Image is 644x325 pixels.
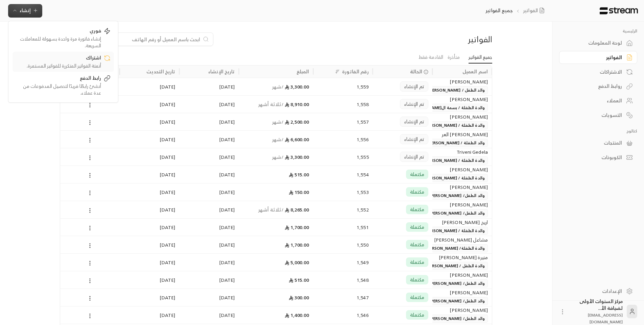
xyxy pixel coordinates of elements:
span: والدة الطفل / [PERSON_NAME] و [PERSON_NAME] [387,262,488,270]
div: الفواتير [568,54,622,61]
a: رابط الدفعأنشئ رابطًا فريدًا لتحصيل المدفوعات من عدة عملاء. [13,72,114,99]
span: تم الإنشاء [404,101,424,107]
a: لوحة المعلومات [559,36,637,50]
div: [DATE] [124,289,175,306]
div: [DATE] [124,306,175,324]
div: [DATE] [183,96,235,113]
span: والدة الطفلة / [PERSON_NAME] [422,121,488,129]
div: [PERSON_NAME] [436,271,488,279]
span: تم الإنشاء [404,136,424,143]
div: [DATE] [124,271,175,289]
span: مكتملة [410,241,424,248]
span: / شهر [272,135,284,144]
div: [DATE] [183,113,235,130]
span: / شهر [272,153,284,161]
a: الفواتير [559,51,637,64]
p: الرئيسية [559,28,637,34]
a: متأخرة [448,51,460,63]
span: والدة الطفلة / [PERSON_NAME] [422,156,488,165]
span: مكتملة [410,171,424,178]
button: إنشاء [8,4,42,18]
div: [DATE] [183,201,235,218]
div: أنشئ رابطًا فريدًا لتحصيل المدفوعات من عدة عملاء. [16,83,101,96]
div: [DATE] [124,183,175,201]
span: تم الإنشاء [404,118,424,125]
div: تاريخ التحديث [146,67,175,76]
div: 150.00 [243,183,309,201]
a: الإعدادات [559,284,637,298]
div: 1,546 [317,306,369,324]
span: والد الطفل/ [PERSON_NAME] [427,315,488,323]
div: [DATE] [124,201,175,218]
div: 1,555 [317,148,369,166]
div: [DATE] [183,236,235,253]
p: كتالوج [559,128,637,134]
div: [DATE] [183,166,235,183]
span: والدة الطفلة / [PERSON_NAME] [422,227,488,235]
a: القادمة فقط [419,51,443,63]
span: والد الطفلة / [PERSON_NAME] [425,139,488,147]
span: والد الطفل/ [PERSON_NAME] [427,192,488,200]
div: 3,300.00 [243,78,309,95]
span: مكتملة [410,189,424,195]
div: 1,700.00 [243,236,309,253]
div: تاريخ الإنشاء [208,67,235,76]
div: [DATE] [183,254,235,271]
div: [DATE] [183,306,235,324]
div: فوري [16,27,101,35]
a: جميع الفواتير [469,51,492,64]
a: الكوبونات [559,151,637,164]
div: [DATE] [124,219,175,236]
div: 8,910.00 [243,96,309,113]
span: تم الإنشاء [404,83,424,90]
span: تم الإنشاء [404,153,424,160]
div: التسويات [568,112,622,119]
div: اسم العميل [462,67,488,76]
div: رقم الفاتورة [342,67,368,76]
div: [PERSON_NAME] [436,289,488,296]
span: إنشاء [20,6,31,15]
div: المنتجات [568,140,622,146]
div: 1,700.00 [243,219,309,236]
div: [PERSON_NAME] [436,113,488,121]
div: [DATE] [124,96,175,113]
div: [PERSON_NAME] [436,166,488,173]
span: والد الطفل/ [PERSON_NAME] [427,209,488,217]
div: 300.00 [243,289,309,306]
div: Triveni Gedela [436,148,488,156]
div: [DATE] [124,254,175,271]
div: 1,552 [317,201,369,218]
div: 1,549 [317,254,369,271]
div: 1,557 [317,113,369,130]
span: / ثلاثة أشهر [258,205,284,214]
div: اريج [PERSON_NAME] [436,219,488,226]
div: 515.00 [243,166,309,183]
span: والد الطفل / [PERSON_NAME] [426,86,488,94]
div: 1,556 [317,131,369,148]
div: [DATE] [124,148,175,166]
div: [DATE] [124,78,175,95]
div: اشتراك [16,54,101,62]
div: [PERSON_NAME] [436,201,488,208]
div: [DATE] [183,131,235,148]
a: روابط الدفع [559,80,637,93]
div: إنشاء فاتورة مرة واحدة بسهولة للمعاملات السريعة. [16,35,101,49]
span: مكتملة [410,206,424,213]
div: [DATE] [183,271,235,289]
input: ابحث باسم العميل أو رقم الهاتف [118,35,200,43]
div: 1,559 [317,78,369,95]
span: مكتملة [410,276,424,283]
span: مكتملة [410,224,424,230]
div: 1,558 [317,96,369,113]
p: جميع الفواتير [485,7,513,14]
div: 1,548 [317,271,369,289]
div: منيرة [PERSON_NAME] [436,254,488,261]
div: 1,547 [317,289,369,306]
div: المبلغ [296,67,309,76]
div: الفواتير [389,34,492,45]
div: العملاء [568,97,622,104]
span: والد الطفل/ [PERSON_NAME] [427,297,488,305]
div: [PERSON_NAME] العر [436,131,488,138]
span: مكتملة [410,259,424,266]
div: [DATE] [124,131,175,148]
